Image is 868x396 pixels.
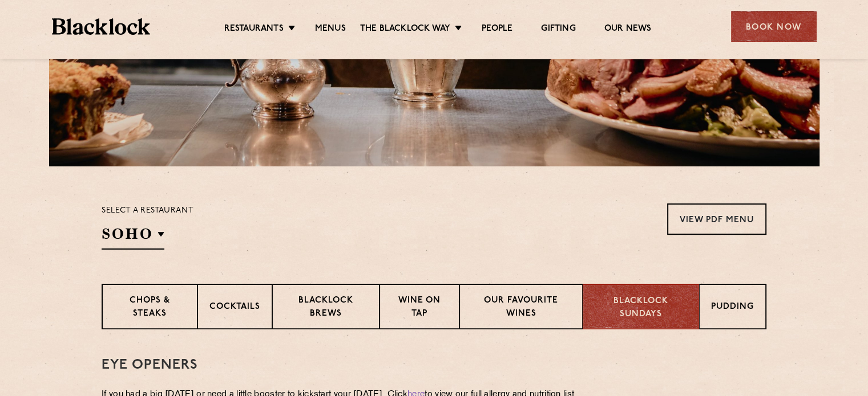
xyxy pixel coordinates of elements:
p: Blacklock Sundays [595,295,687,321]
a: View PDF Menu [667,203,766,235]
h2: SOHO [102,224,164,250]
p: Wine on Tap [391,295,447,321]
div: Book Now [731,11,817,42]
a: Menus [315,23,346,36]
p: Select a restaurant [102,203,193,218]
a: People [482,23,512,36]
a: The Blacklock Way [360,23,450,36]
p: Our favourite wines [471,295,570,321]
p: Pudding [711,301,754,315]
a: Our News [604,23,652,36]
a: Restaurants [224,23,284,36]
img: BL_Textured_Logo-footer-cropped.svg [52,18,151,35]
p: Blacklock Brews [284,295,368,321]
p: Cocktails [209,301,260,315]
h3: Eye openers [102,358,766,373]
a: Gifting [541,23,575,36]
p: Chops & Steaks [114,295,185,321]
